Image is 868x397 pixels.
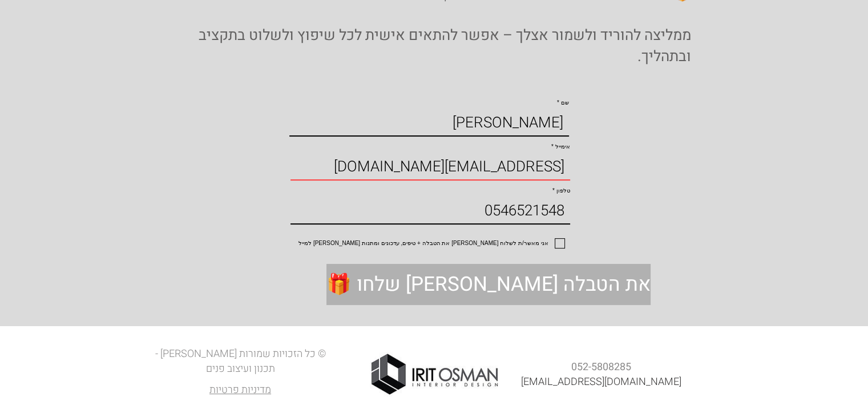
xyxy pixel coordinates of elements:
img: IRIT-OSMAN-ACC-1.jpg [370,352,498,396]
span: 🎁 שלחו [PERSON_NAME] את הטבלה [326,271,651,299]
label: טלפון [290,188,570,194]
button: 🎁 שלחו לי את הטבלה [326,264,651,305]
a: [EMAIL_ADDRESS][DOMAIN_NAME] [521,374,681,390]
span: ממליצה להוריד ולשמור אצלך – אפשר להתאים אישית לכל שיפוץ ולשלוט בתקציב ובתהליך.​ [199,25,691,67]
span: אני מאשר/ת לשלוח [PERSON_NAME] את הטבלה + טיפים, עדכונים ומתנות [PERSON_NAME] למייל [298,240,548,246]
span: © כל הזכויות שמורות [PERSON_NAME] - תכנון ועיצוב פנים [155,346,326,376]
label: אימייל [290,144,570,150]
label: שם [289,100,569,106]
a: 052-5808285 [571,359,631,375]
